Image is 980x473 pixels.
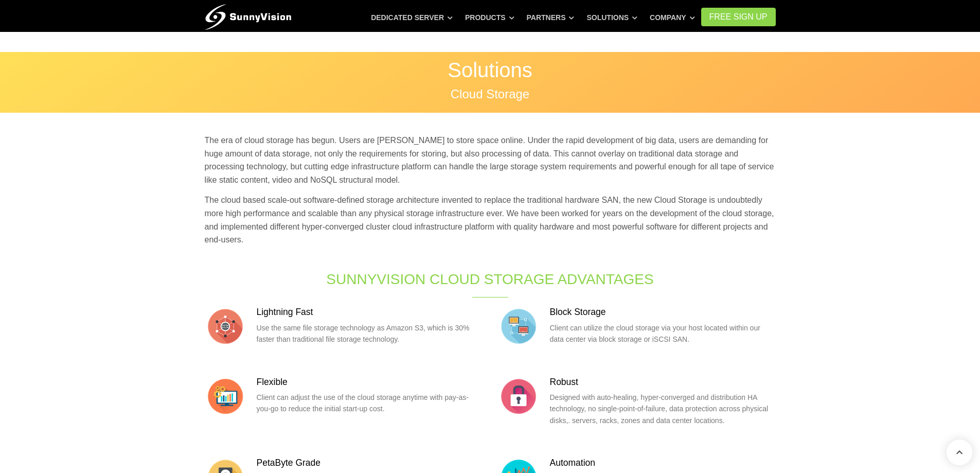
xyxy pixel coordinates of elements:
[205,88,776,100] p: Cloud Storage
[701,8,776,26] a: FREE Sign Up
[257,392,483,415] p: Client can adjust the use of the cloud storage anytime with pay-as-you-go to reduce the initial s...
[498,306,539,347] img: flat-lan.png
[550,457,776,469] h3: Automation
[205,60,776,80] p: Solutions
[527,8,575,27] a: Partners
[550,376,776,389] h3: Robust
[498,376,539,417] img: flat-security.png
[257,322,483,345] p: Use the same file storage technology as Amazon S3, which is 30% faster than traditional file stor...
[550,322,776,345] p: Client can utilize the cloud storage via your host located within our data center via block stora...
[205,306,246,347] img: flat-internet.png
[550,306,776,319] h3: Block Storage
[465,8,514,27] a: Products
[550,392,776,426] p: Designed with auto-healing, hyper-converged and distribution HA technology, no single-point-of-fa...
[257,306,483,319] h3: Lightning Fast
[257,457,483,469] h3: PetaByte Grade
[650,8,695,27] a: Company
[319,269,662,289] h1: SunnyVision Cloud Storage Advantages
[205,134,776,186] p: The era of cloud storage has begun. Users are [PERSON_NAME] to store space online. Under the rapi...
[257,376,483,389] h3: Flexible
[586,8,637,27] a: Solutions
[205,376,246,417] img: flat-mon-cogs.png
[205,194,776,246] p: The cloud based scale-out software-defined storage architecture invented to replace the tradition...
[371,8,453,27] a: Dedicated Server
